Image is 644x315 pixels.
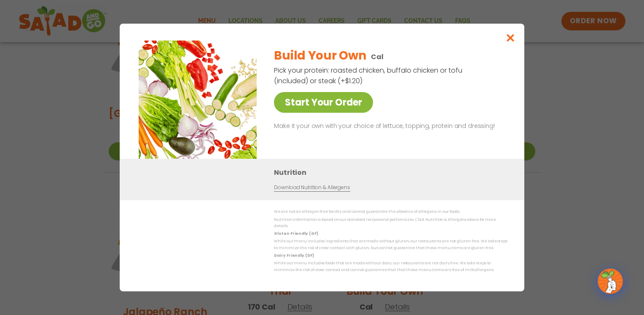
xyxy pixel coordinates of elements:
strong: Gluten Friendly (GF) [274,231,318,236]
a: Download Nutrition & Allergens [274,184,350,192]
p: We are not an allergen free facility and cannot guarantee the absence of allergens in our foods. [274,209,507,215]
h2: Build Your Own [274,47,366,65]
a: Start Your Order [274,92,373,113]
p: Make it your own with your choice of lettuce, topping, protein and dressing! [274,121,504,131]
p: Nutrition information is based on our standard recipes and portion sizes. Click Nutrition & Aller... [274,217,507,230]
img: wpChatIcon [598,269,622,293]
h3: Nutrition [274,167,512,178]
p: While our menu includes foods that are made without dairy, our restaurants are not dairy free. We... [274,260,507,273]
strong: Dairy Friendly (DF) [274,253,314,258]
p: Pick your protein: roasted chicken, buffalo chicken or tofu (included) or steak (+$1.20) [274,65,464,86]
p: Cal [371,52,384,62]
img: Featured product photo for Build Your Own [139,41,257,159]
button: Close modal [497,24,524,52]
p: While our menu includes ingredients that are made without gluten, our restaurants are not gluten ... [274,238,507,251]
